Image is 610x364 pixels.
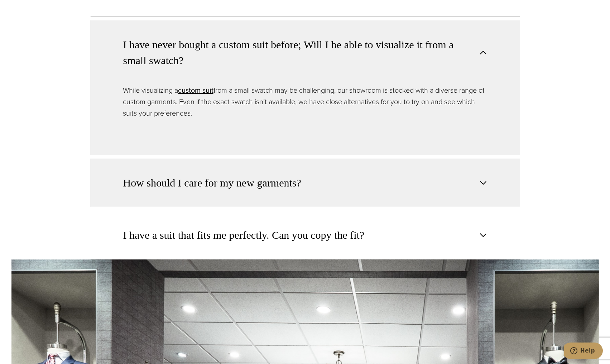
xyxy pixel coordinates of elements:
button: How should I care for my new garments? [90,159,520,207]
span: I have a suit that fits me perfectly. Can you copy the fit? [123,227,365,243]
span: How should I care for my new garments? [123,175,301,191]
div: I have never bought a custom suit before; Will I be able to visualize it from a small swatch? [90,84,520,155]
button: I have a suit that fits me perfectly. Can you copy the fit? [90,211,520,259]
a: custom suit [178,85,213,96]
span: I have never bought a custom suit before; Will I be able to visualize it from a small swatch? [123,37,475,68]
p: While visualizing a from a small swatch may be challenging, our showroom is stocked with a divers... [123,84,487,119]
iframe: Opens a widget where you can chat to one of our agents [564,343,603,360]
button: I have never bought a custom suit before; Will I be able to visualize it from a small swatch? [90,20,520,84]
